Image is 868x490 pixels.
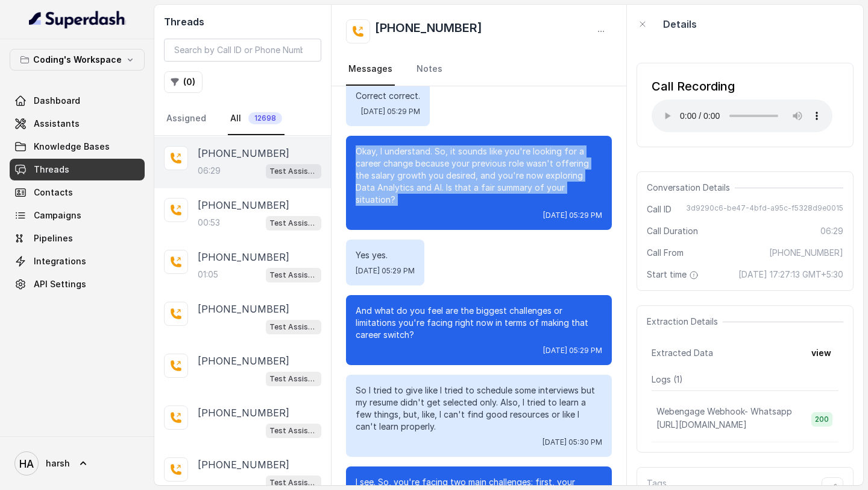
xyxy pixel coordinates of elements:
p: Logs ( 1 ) [652,374,838,386]
p: Test Assistant- 2 [269,165,318,177]
span: Campaigns [34,209,81,221]
p: So I tried to give like I tried to schedule some interviews but my resume didn't get selected onl... [356,384,602,433]
span: [DATE] 05:29 PM [543,346,602,355]
img: light.svg [29,10,126,29]
span: [DATE] 17:27:13 GMT+5:30 [738,269,843,281]
span: [DATE] 05:29 PM [356,266,415,276]
h2: Threads [164,14,321,29]
span: Extraction Details [647,316,723,328]
a: Notes [414,53,445,86]
span: 3d9290c6-be47-4bfd-a95c-f5328d9e0015 [686,203,843,215]
audio: Your browser does not support the audio element. [652,100,832,132]
p: And what do you feel are the biggest challenges or limitations you're facing right now in terms o... [356,305,602,341]
p: [PHONE_NUMBER] [198,457,289,472]
span: Call From [647,247,684,259]
span: Knowledge Bases [34,141,110,153]
span: Threads [34,164,69,176]
a: Dashboard [10,90,145,112]
nav: Tabs [346,53,612,86]
span: 06:29 [820,225,843,237]
p: [PHONE_NUMBER] [198,146,289,161]
span: [DATE] 05:29 PM [361,107,420,116]
p: Webengage Webhook- Whatsapp [656,406,792,418]
a: harsh [10,447,145,480]
p: Test Assistant-3 [269,477,318,489]
p: Test Assistant-3 [269,217,318,229]
a: All12698 [228,103,285,135]
button: Coding's Workspace [10,49,145,71]
p: [PHONE_NUMBER] [198,250,289,264]
button: (0) [164,71,203,93]
span: API Settings [34,278,86,290]
p: 06:29 [198,165,221,177]
a: Assigned [164,103,209,135]
p: Okay, I understand. So, it sounds like you're looking for a career change because your previous r... [356,145,602,206]
p: Yes yes. [356,249,415,261]
p: Details [663,17,697,31]
span: Assistants [34,118,80,130]
p: Test Assistant-3 [269,269,318,281]
p: [PHONE_NUMBER] [198,354,289,368]
span: Pipelines [34,232,73,244]
span: Integrations [34,255,86,267]
div: Call Recording [652,78,832,95]
a: Contacts [10,182,145,203]
span: Extracted Data [652,347,713,359]
nav: Tabs [164,103,321,135]
a: Messages [346,53,395,86]
span: Start time [647,269,701,281]
span: [DATE] 05:30 PM [542,437,602,447]
input: Search by Call ID or Phone Number [164,39,321,62]
span: Call Duration [647,225,698,237]
p: [PHONE_NUMBER] [198,302,289,316]
span: 200 [811,412,832,427]
p: Correct correct. [356,90,420,102]
span: [DATE] 05:29 PM [543,211,602,220]
a: Knowledge Bases [10,136,145,157]
button: view [804,342,838,364]
a: Campaigns [10,205,145,226]
p: Test Assistant-3 [269,321,318,333]
span: Contacts [34,186,73,199]
p: Coding's Workspace [33,52,122,67]
span: [PHONE_NUMBER] [769,247,843,259]
span: 12698 [248,112,282,124]
p: 01:05 [198,269,218,281]
a: Integrations [10,250,145,272]
text: HA [19,457,34,470]
p: Test Assistant-3 [269,425,318,437]
span: [URL][DOMAIN_NAME] [656,419,747,430]
a: Pipelines [10,227,145,249]
span: harsh [46,457,70,469]
span: Call ID [647,203,671,215]
p: [PHONE_NUMBER] [198,198,289,212]
a: Assistants [10,113,145,135]
p: [PHONE_NUMBER] [198,406,289,420]
a: API Settings [10,273,145,295]
span: Dashboard [34,95,80,107]
p: Test Assistant-3 [269,373,318,385]
span: Conversation Details [647,182,735,194]
h2: [PHONE_NUMBER] [375,19,482,43]
p: 00:53 [198,217,220,229]
a: Threads [10,159,145,180]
